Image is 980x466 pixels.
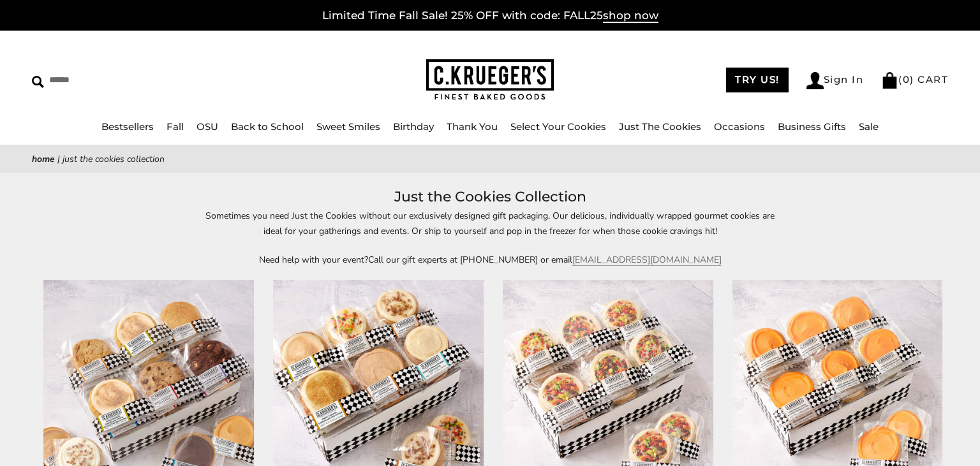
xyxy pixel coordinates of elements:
a: Sale [859,120,879,133]
a: Limited Time Fall Sale! 25% OFF with code: FALL25shop now [322,9,658,23]
span: Just the Cookies Collection [63,153,165,165]
img: Account [806,72,824,89]
a: Sign In [806,72,864,89]
a: Sweet Smiles [316,120,380,133]
a: OSU [197,120,218,133]
a: Back to School [231,120,304,133]
a: Fall [167,120,184,133]
nav: breadcrumbs [32,152,948,166]
a: Thank You [447,120,498,133]
a: Business Gifts [778,120,846,133]
a: Occasions [714,120,765,133]
p: Sometimes you need Just the Cookies without our exclusively designed gift packaging. Our deliciou... [197,208,783,238]
a: (0) CART [881,73,948,85]
span: shop now [603,9,658,23]
img: C.KRUEGER'S [426,59,554,101]
input: Search [32,70,249,90]
a: Just The Cookies [619,120,701,133]
span: | [57,153,60,165]
a: Select Your Cookies [510,120,606,133]
a: Birthday [393,120,434,133]
span: Call our gift experts at [PHONE_NUMBER] or email [368,254,572,266]
a: Home [32,153,55,165]
h1: Just the Cookies Collection [51,186,929,208]
a: TRY US! [726,68,789,92]
a: Bestsellers [101,120,154,133]
img: Bag [881,72,898,89]
img: Search [32,76,44,88]
p: Need help with your event? [197,252,783,267]
span: 0 [903,73,910,85]
a: [EMAIL_ADDRESS][DOMAIN_NAME] [572,254,722,266]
